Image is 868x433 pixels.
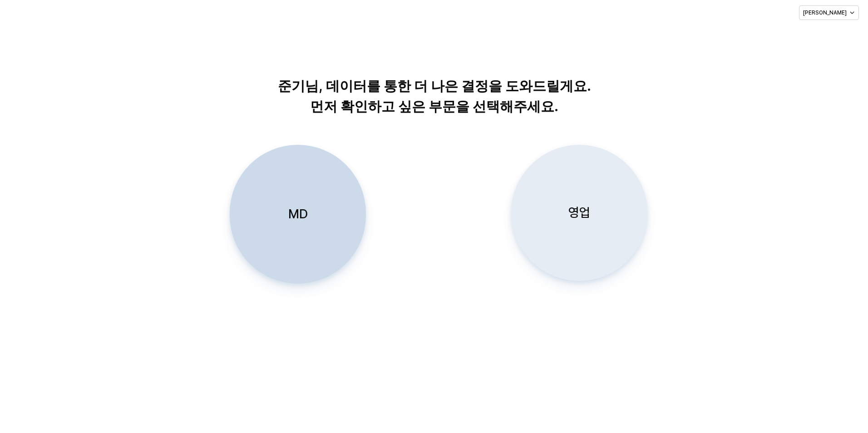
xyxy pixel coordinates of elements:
[288,206,308,222] p: MD
[799,5,859,20] button: [PERSON_NAME]
[511,145,647,281] button: 영업
[202,76,666,117] p: 준기님, 데이터를 통한 더 나은 결정을 도와드릴게요. 먼저 확인하고 싶은 부문을 선택해주세요.
[803,9,847,16] p: [PERSON_NAME]
[230,145,366,284] button: MD
[568,204,590,221] p: 영업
